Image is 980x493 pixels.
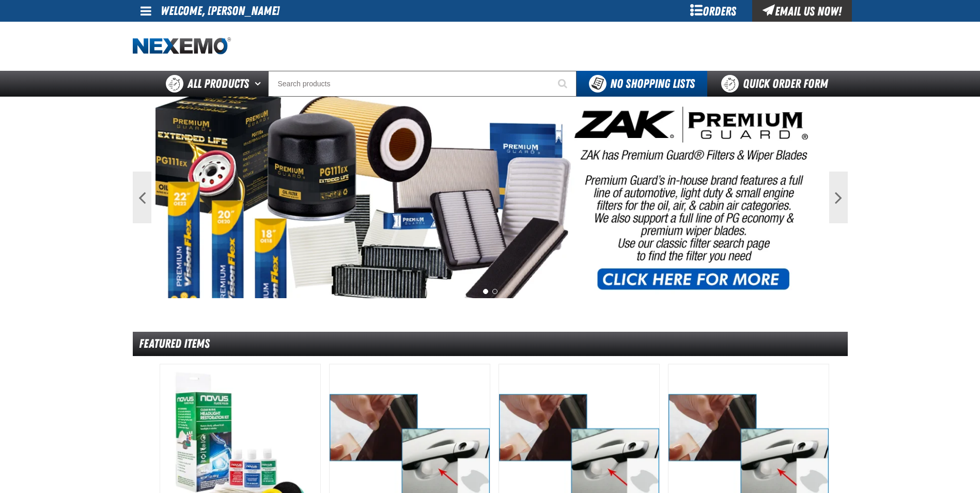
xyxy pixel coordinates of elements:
[268,71,577,97] input: Search
[133,172,151,223] button: Previous
[188,74,249,93] span: All Products
[492,289,497,294] button: 2 of 2
[707,71,847,97] a: Quick Order Form
[829,172,848,223] button: Next
[133,37,231,55] img: Nexemo logo
[610,76,695,91] span: No Shopping Lists
[577,71,707,97] button: You do not have available Shopping Lists. Open to Create a New List
[251,71,268,97] button: Open All Products pages
[155,97,825,298] img: PG Filters & Wipers
[551,71,577,97] button: Start Searching
[133,332,848,356] div: Featured Items
[483,289,488,294] button: 1 of 2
